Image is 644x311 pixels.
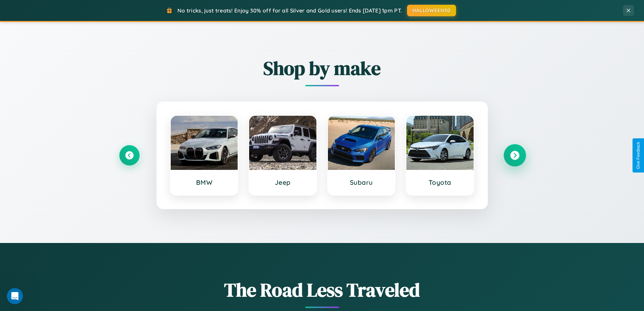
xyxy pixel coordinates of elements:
button: HALLOWEEN30 [407,5,456,16]
h3: Subaru [335,178,388,186]
iframe: Intercom live chat [7,288,23,304]
span: No tricks, just treats! Enjoy 30% off for all Silver and Gold users! Ends [DATE] 1pm PT. [177,7,402,14]
div: Give Feedback [636,142,641,169]
h3: BMW [177,178,231,186]
h2: Shop by make [119,55,525,81]
h1: The Road Less Traveled [119,277,525,303]
h3: Toyota [413,178,467,186]
h3: Jeep [256,178,310,186]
